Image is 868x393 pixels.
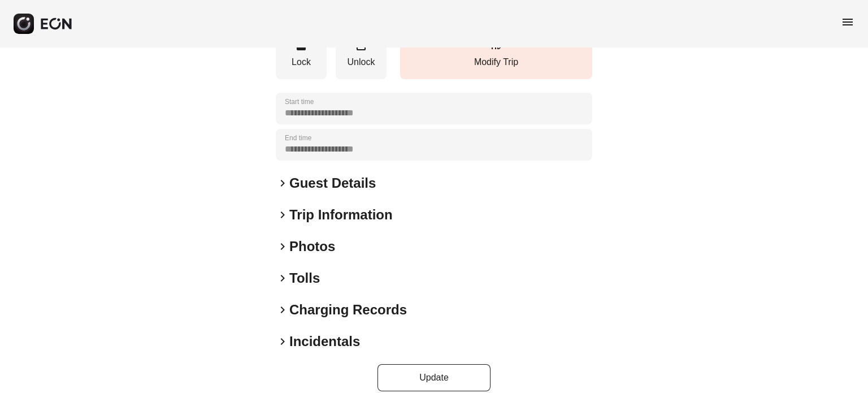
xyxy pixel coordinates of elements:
span: keyboard_arrow_right [276,176,289,190]
p: Lock [281,55,321,69]
h2: Photos [289,237,335,256]
span: keyboard_arrow_right [276,208,289,222]
h2: Guest Details [289,174,376,192]
h2: Charging Records [289,301,407,319]
span: keyboard_arrow_right [276,335,289,348]
span: keyboard_arrow_right [276,303,289,317]
p: Unlock [341,55,381,69]
span: keyboard_arrow_right [276,240,289,253]
span: menu [841,15,854,29]
button: Update [377,364,491,391]
p: Modify Trip [406,55,587,69]
h2: Incidentals [289,332,360,351]
h2: Trip Information [289,206,393,224]
button: Modify Trip [400,32,592,79]
h2: Tolls [289,269,320,287]
span: keyboard_arrow_right [276,271,289,285]
button: Unlock [336,32,387,79]
button: Lock [276,32,327,79]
